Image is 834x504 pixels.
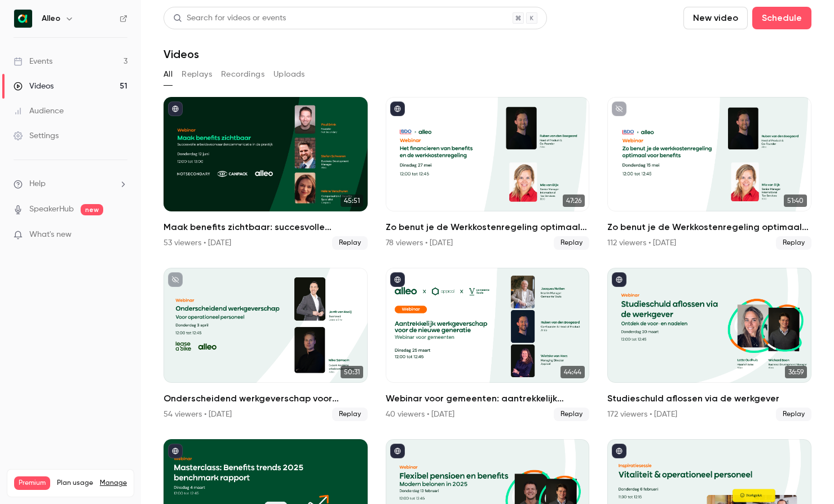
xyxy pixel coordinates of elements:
[612,272,626,287] button: published
[164,268,368,421] a: 50:31Onderscheidend werkgeverschap voor operationeel personeel54 viewers • [DATE]Replay
[607,97,811,250] a: 51:40Zo benut je de Werkkostenregeling optimaal voor benefits112 viewers • [DATE]Replay
[386,237,453,249] div: 78 viewers • [DATE]
[42,13,60,24] h6: Alleo
[683,7,748,29] button: New video
[164,237,231,249] div: 53 viewers • [DATE]
[29,229,72,241] span: What's new
[607,237,676,249] div: 112 viewers • [DATE]
[164,220,368,234] h2: Maak benefits zichtbaar: succesvolle arbeidsvoorwaarden communicatie in de praktijk
[14,56,52,67] div: Events
[554,236,589,250] span: Replay
[173,12,286,24] div: Search for videos or events
[164,97,368,250] li: Maak benefits zichtbaar: succesvolle arbeidsvoorwaarden communicatie in de praktijk
[164,268,368,421] li: Onderscheidend werkgeverschap voor operationeel personeel
[612,101,626,116] button: unpublished
[164,97,368,250] a: 45:51Maak benefits zichtbaar: succesvolle arbeidsvoorwaarden communicatie in de praktijk53 viewer...
[607,97,811,250] li: Zo benut je de Werkkostenregeling optimaal voor benefits
[561,366,585,378] span: 44:44
[386,97,590,250] li: Zo benut je de Werkkostenregeling optimaal voor benefits
[164,409,232,420] div: 54 viewers • [DATE]
[390,444,405,458] button: published
[563,194,585,207] span: 47:26
[341,194,363,207] span: 45:51
[14,81,54,92] div: Videos
[341,366,363,378] span: 50:31
[607,220,811,234] h2: Zo benut je de Werkkostenregeling optimaal voor benefits
[776,408,811,421] span: Replay
[554,408,589,421] span: Replay
[14,476,50,490] span: Premium
[784,194,807,207] span: 51:40
[607,409,677,420] div: 172 viewers • [DATE]
[607,268,811,421] a: 36:59Studieschuld aflossen via de werkgever172 viewers • [DATE]Replay
[386,268,590,421] li: Webinar voor gemeenten: aantrekkelijk werkgeverschap voor de nieuwe generatie
[14,130,59,142] div: Settings
[100,479,127,488] a: Manage
[273,65,305,83] button: Uploads
[221,65,264,83] button: Recordings
[776,236,811,250] span: Replay
[612,444,626,458] button: published
[81,204,103,215] span: new
[607,392,811,405] h2: Studieschuld aflossen via de werkgever
[332,236,368,250] span: Replay
[390,272,405,287] button: published
[390,101,405,116] button: published
[164,65,173,83] button: All
[182,65,212,83] button: Replays
[168,272,183,287] button: unpublished
[114,230,127,240] iframe: Noticeable Trigger
[164,392,368,405] h2: Onderscheidend werkgeverschap voor operationeel personeel
[29,204,74,215] a: SpeakerHub
[386,392,590,405] h2: Webinar voor gemeenten: aantrekkelijk werkgeverschap voor de nieuwe generatie
[14,10,32,28] img: Alleo
[29,178,46,190] span: Help
[57,479,93,488] span: Plan usage
[752,7,811,29] button: Schedule
[386,409,454,420] div: 40 viewers • [DATE]
[386,268,590,421] a: 44:44Webinar voor gemeenten: aantrekkelijk werkgeverschap voor de nieuwe generatie40 viewers • [D...
[386,220,590,234] h2: Zo benut je de Werkkostenregeling optimaal voor benefits
[164,47,199,61] h1: Videos
[168,444,183,458] button: published
[14,105,64,117] div: Audience
[332,408,368,421] span: Replay
[386,97,590,250] a: 47:26Zo benut je de Werkkostenregeling optimaal voor benefits78 viewers • [DATE]Replay
[168,101,183,116] button: published
[607,268,811,421] li: Studieschuld aflossen via de werkgever
[14,178,127,190] li: help-dropdown-opener
[785,366,807,378] span: 36:59
[164,7,811,497] section: Videos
